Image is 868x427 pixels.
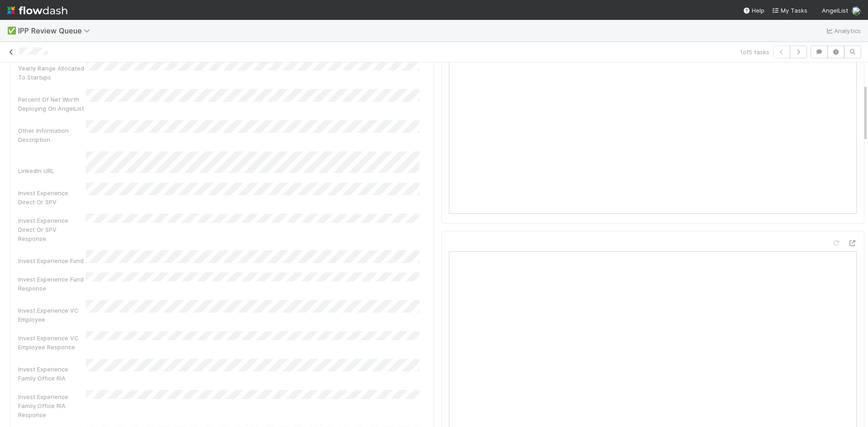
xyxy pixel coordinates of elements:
[740,47,769,56] span: 1 of 5 tasks
[18,275,86,293] div: Invest Experience Fund Response
[18,216,86,243] div: Invest Experience Direct Or SPV Response
[772,7,807,14] span: My Tasks
[18,64,86,82] div: Yearly Range Allocated To Startups
[822,7,848,14] span: AngelList
[18,306,86,324] div: Invest Experience VC Employee
[7,3,67,18] img: logo-inverted-e16ddd16eac7371096b0.svg
[18,166,86,175] div: LinkedIn URL
[852,6,861,15] img: avatar_0c8687a4-28be-40e9-aba5-f69283dcd0e7.png
[825,25,861,36] a: Analytics
[18,256,86,265] div: Invest Experience Fund
[18,392,86,419] div: Invest Experience Family Office RIA Response
[18,26,94,35] span: IPP Review Queue
[743,6,764,15] div: Help
[18,95,86,113] div: Percent Of Net Worth Deploying On AngelList
[7,27,16,34] span: ✅
[18,365,86,383] div: Invest Experience Family Office RIA
[18,126,86,144] div: Other Information Description
[18,188,86,206] div: Invest Experience Direct Or SPV
[772,6,807,15] a: My Tasks
[18,333,86,352] div: Invest Experience VC Employee Response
